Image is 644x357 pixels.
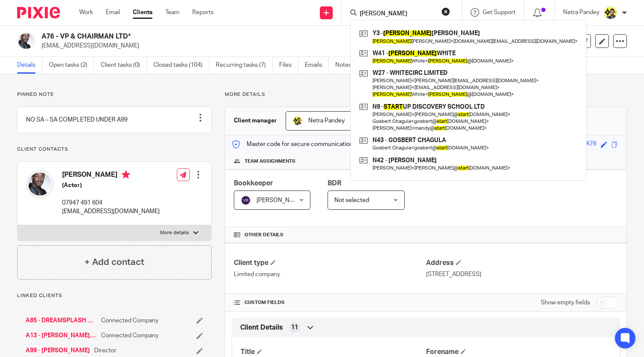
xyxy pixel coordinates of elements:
[563,8,599,17] p: Netra Pandey
[234,180,273,187] span: Bookkeeper
[17,292,212,299] p: Linked clients
[292,116,303,126] img: Netra-New-Starbridge-Yellow.jpg
[26,170,54,198] img: David%20Ajala.jpg
[216,57,273,74] a: Recurring tasks (7)
[17,7,60,18] img: Pixie
[42,32,417,41] h2: A76 - VP & CHAIRMAN LTD*
[244,232,283,238] span: Other details
[160,229,189,236] p: More details
[232,140,379,149] p: Master code for secure communications and files
[234,270,426,279] p: Limited company
[244,158,295,165] span: Team assignments
[133,8,152,17] a: Clients
[62,170,160,181] h4: [PERSON_NAME]
[426,259,618,268] h4: Address
[279,57,298,74] a: Files
[328,180,341,187] span: BDR
[62,199,160,207] p: 07947 491 604
[225,91,627,98] p: More details
[234,116,277,125] h3: Client manager
[79,8,93,17] a: Work
[26,331,97,340] a: A13 - [PERSON_NAME] INC
[26,346,90,355] a: A99 - [PERSON_NAME]
[234,299,426,306] h4: CUSTOM FIELDS
[256,197,304,203] span: [PERSON_NAME]
[17,57,42,74] a: Details
[305,57,329,74] a: Emails
[17,146,212,153] p: Client contacts
[122,170,130,179] i: Primary
[483,9,516,15] span: Get Support
[308,118,345,124] span: Netra Pandey
[359,10,436,18] input: Search
[49,57,94,74] a: Open tasks (2)
[26,316,97,325] a: A85 - DREAMSPLASH ENTERTAINMENT LTD*
[62,181,160,190] h5: (Actor)
[84,256,144,269] h4: + Add contact
[604,6,617,20] img: Netra-New-Starbridge-Yellow.jpg
[541,298,590,307] label: Show empty fields
[426,348,611,357] h4: Forename
[241,195,251,205] img: svg%3E
[441,7,450,16] button: Clear
[234,259,426,268] h4: Client type
[17,32,35,50] img: David%20Ajala.jpg
[94,346,116,355] span: Director
[241,348,426,357] h4: Title
[586,140,596,149] div: A76
[153,57,209,74] a: Closed tasks (104)
[291,323,298,332] span: 11
[335,57,367,74] a: Notes (6)
[334,197,369,203] span: Not selected
[101,316,158,325] span: Connected Company
[426,270,618,279] p: [STREET_ADDRESS]
[42,42,510,50] p: [EMAIL_ADDRESS][DOMAIN_NAME]
[62,207,160,216] p: [EMAIL_ADDRESS][DOMAIN_NAME]
[240,323,283,332] span: Client Details
[165,8,179,17] a: Team
[101,57,147,74] a: Client tasks (0)
[17,91,212,98] p: Pinned note
[101,331,158,340] span: Connected Company
[106,8,120,17] a: Email
[192,8,214,17] a: Reports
